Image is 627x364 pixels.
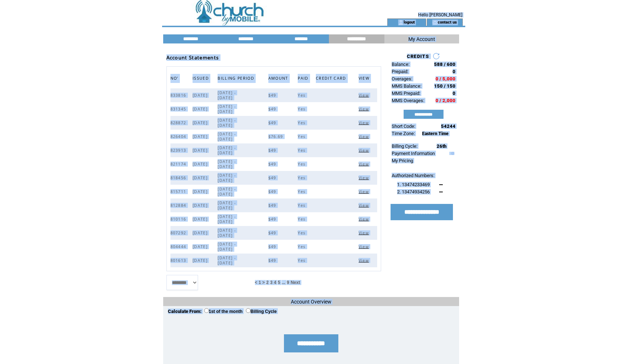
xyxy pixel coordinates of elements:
[359,258,371,263] span: Click to view this bill
[392,83,421,89] span: MMS Balance:
[359,162,371,167] span: Click to view this bill
[298,230,307,235] span: Yes
[359,203,371,208] span: Click to view this bill
[268,217,278,222] span: $49
[193,244,209,249] span: [DATE]
[218,90,236,100] span: [DATE] - [DATE]
[290,280,300,285] a: Next
[193,203,209,208] span: [DATE]
[359,162,371,166] a: View
[298,74,310,84] span: PAID
[392,69,408,74] span: Prepaid:
[418,12,462,17] span: Hello [PERSON_NAME]
[268,134,285,139] span: $76.69
[298,106,307,112] span: Yes
[170,120,188,125] span: 828872
[392,143,417,149] span: Billing Cycle:
[359,244,371,248] a: View
[434,83,455,89] span: 150 / 150
[359,93,371,97] a: View
[268,93,278,98] span: $49
[218,200,236,210] span: [DATE] - [DATE]
[270,280,273,285] a: 3
[255,280,265,285] span: < 1 >
[359,203,371,207] a: View
[246,308,251,313] input: Billing Cycle
[392,124,415,129] span: Short Code:
[392,76,412,81] span: Overages:
[359,175,371,180] span: Click to view this bill
[218,187,236,197] span: [DATE] - [DATE]
[359,120,371,125] span: Click to view this bill
[287,280,289,285] a: 9
[193,106,209,112] span: [DATE]
[170,189,188,194] span: 815711
[193,93,209,98] span: [DATE]
[170,230,188,235] span: 807292
[274,280,276,285] a: 4
[193,217,209,222] span: [DATE]
[268,148,278,153] span: $49
[170,148,188,153] span: 823913
[218,131,236,142] span: [DATE] - [DATE]
[359,230,371,235] a: View
[218,159,236,169] span: [DATE] - [DATE]
[392,62,409,67] span: Balance:
[193,74,211,84] span: ISSUED
[359,189,371,194] span: Click to view this bill
[422,131,449,136] span: Eastern Time
[453,91,455,96] span: 0
[218,76,256,80] a: BILLING PERIOD
[441,124,455,129] span: 54244
[359,120,371,125] a: View
[392,158,413,163] a: My Pricing
[298,189,307,194] span: Yes
[398,20,404,25] img: account_icon.gif
[449,152,454,155] img: help.gif
[170,106,188,112] span: 831345
[218,242,236,252] span: [DATE] - [DATE]
[166,54,219,61] span: Account Statements
[193,230,209,235] span: [DATE]
[218,228,236,238] span: [DATE] - [DATE]
[359,244,371,249] span: Click to view this bill
[282,280,285,285] span: ...
[170,244,188,249] span: 804444
[359,134,371,139] span: Click to view this bill
[268,258,278,263] span: $49
[298,258,307,263] span: Yes
[170,217,188,222] span: 810116
[359,148,371,153] span: Click to view this bill
[168,309,202,314] span: Calculate From:
[392,151,435,156] a: Payment Information
[359,93,371,98] span: Click to view this bill
[392,173,434,178] span: Authorized Numbers:
[359,258,371,262] a: View
[170,175,188,180] span: 818456
[298,217,307,222] span: Yes
[268,230,278,235] span: $49
[291,299,331,305] span: Account Overview
[218,145,236,155] span: [DATE] - [DATE]
[268,120,278,125] span: $49
[193,162,209,167] span: [DATE]
[298,93,307,98] span: Yes
[266,280,269,285] span: 2
[268,162,278,167] span: $49
[359,230,371,235] span: Click to view this bill
[278,280,280,285] a: 5
[359,189,371,193] a: View
[436,98,455,103] span: 0 / 2,000
[193,148,209,153] span: [DATE]
[359,74,371,84] span: VIEW
[170,76,180,80] a: NO'
[170,134,188,139] span: 826404
[170,258,188,263] span: 801613
[298,134,307,139] span: Yes
[170,74,180,84] span: NO'
[268,76,290,80] a: AMOUNT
